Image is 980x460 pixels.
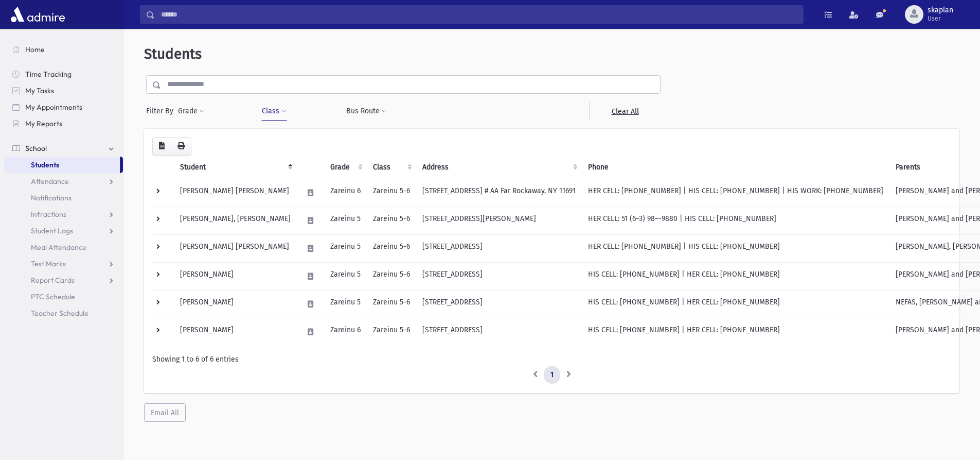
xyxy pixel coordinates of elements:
span: School [25,144,47,153]
a: My Tasks [4,82,123,99]
a: Infractions [4,206,123,223]
td: [STREET_ADDRESS] [416,290,582,318]
td: [PERSON_NAME] [PERSON_NAME] [174,179,297,207]
button: Class [261,102,287,121]
span: My Appointments [25,103,82,112]
td: HIS CELL: [PHONE_NUMBER] | HER CELL: [PHONE_NUMBER] [582,318,889,346]
span: Student Logs [31,226,73,235]
td: Zareinu 5-6 [367,234,416,262]
td: [STREET_ADDRESS][PERSON_NAME] [416,207,582,234]
td: Zareinu 5 [324,290,367,318]
th: Class: activate to sort column ascending [367,156,416,179]
a: 1 [544,366,560,384]
th: Phone [582,156,889,179]
td: HIS CELL: [PHONE_NUMBER] | HER CELL: [PHONE_NUMBER] [582,262,889,290]
a: Clear All [589,102,661,121]
td: Zareinu 5 [324,207,367,234]
button: CSV [152,137,171,156]
span: skaplan [928,6,953,14]
span: Students [144,45,202,62]
span: Teacher Schedule [31,309,88,318]
span: Report Cards [31,276,75,285]
td: Zareinu 5-6 [367,179,416,207]
td: Zareinu 5-6 [367,262,416,290]
td: [STREET_ADDRESS] [416,234,582,262]
span: Infractions [31,210,66,219]
span: My Tasks [25,86,54,95]
td: [STREET_ADDRESS] [416,262,582,290]
td: HER CELL: 51 (6–3) 98–-9880 | HIS CELL: [PHONE_NUMBER] [582,207,889,234]
th: Address: activate to sort column ascending [416,156,582,179]
td: [PERSON_NAME] [174,318,297,346]
a: Student Logs [4,223,123,239]
a: Report Cards [4,272,123,288]
td: Zareinu 5-6 [367,290,416,318]
td: Zareinu 5 [324,234,367,262]
a: My Reports [4,115,123,132]
button: Bus Route [346,102,387,121]
a: Teacher Schedule [4,305,123,321]
td: Zareinu 5-6 [367,207,416,234]
span: My Reports [25,119,62,128]
td: [PERSON_NAME] [174,262,297,290]
span: Meal Attendance [31,243,86,252]
td: Zareinu 5 [324,262,367,290]
a: Test Marks [4,255,123,272]
div: Showing 1 to 6 of 6 entries [152,354,951,365]
td: HIS CELL: [PHONE_NUMBER] | HER CELL: [PHONE_NUMBER] [582,290,889,318]
a: Attendance [4,173,123,190]
a: Time Tracking [4,66,123,82]
td: [PERSON_NAME] [PERSON_NAME] [174,234,297,262]
th: Student: activate to sort column descending [174,156,297,179]
button: Email All [144,403,186,422]
td: [PERSON_NAME] [174,290,297,318]
td: [PERSON_NAME], [PERSON_NAME] [174,207,297,234]
span: Filter By [146,106,177,116]
td: HER CELL: [PHONE_NUMBER] | HIS CELL: [PHONE_NUMBER] [582,234,889,262]
a: Students [4,157,120,173]
img: AdmirePro [8,4,67,25]
th: Grade: activate to sort column ascending [324,156,367,179]
span: Home [25,45,45,54]
input: Search [155,5,803,24]
a: Home [4,41,123,58]
button: Print [171,137,191,156]
td: [STREET_ADDRESS] # AA Far Rockaway, NY 11691 [416,179,582,207]
td: Zareinu 6 [324,179,367,207]
span: Students [31,160,59,169]
span: Attendance [31,177,69,186]
span: Time Tracking [25,70,72,79]
td: [STREET_ADDRESS] [416,318,582,346]
span: PTC Schedule [31,292,75,301]
a: Meal Attendance [4,239,123,255]
a: My Appointments [4,99,123,115]
a: Notifications [4,190,123,206]
span: Test Marks [31,259,66,268]
td: Zareinu 6 [324,318,367,346]
span: User [928,14,953,23]
span: Notifications [31,193,72,202]
td: Zareinu 5-6 [367,318,416,346]
button: Grade [177,102,205,121]
td: HER CELL: [PHONE_NUMBER] | HIS CELL: [PHONE_NUMBER] | HIS WORK: [PHONE_NUMBER] [582,179,889,207]
a: PTC Schedule [4,288,123,305]
a: School [4,140,123,157]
